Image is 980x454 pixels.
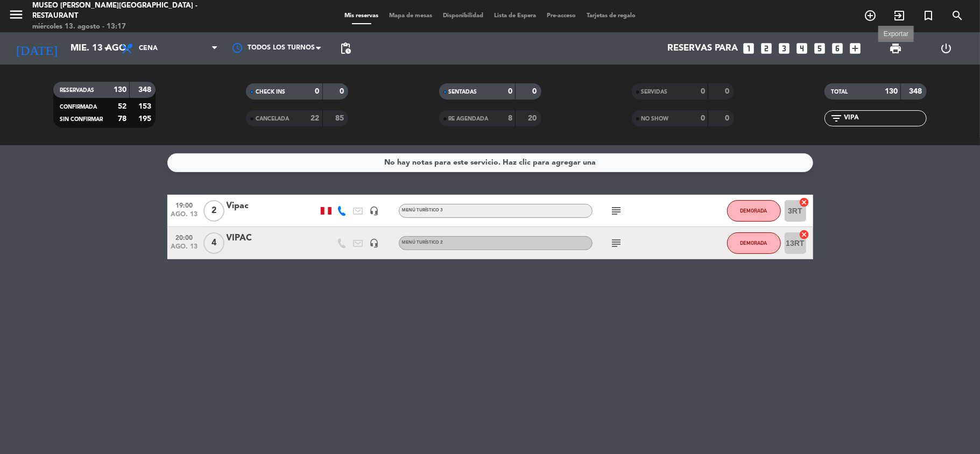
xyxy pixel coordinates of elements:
i: looks_4 [795,41,809,55]
strong: 0 [532,88,539,95]
span: ago. 13 [171,211,198,223]
span: SENTADAS [449,89,477,95]
span: Menú turístico 3 [402,208,443,212]
span: Lista de Espera [489,13,541,19]
div: miércoles 13. agosto - 13:17 [32,22,237,32]
span: CANCELADA [256,116,289,122]
span: pending_actions [339,42,352,55]
div: Museo [PERSON_NAME][GEOGRAPHIC_DATA] - Restaurant [32,1,237,22]
span: Cena [139,45,158,52]
strong: 0 [508,88,512,95]
div: VIPAC [227,231,318,245]
i: looks_6 [831,41,845,55]
div: Exportar [878,29,914,39]
strong: 85 [335,115,346,122]
strong: 153 [138,103,153,110]
strong: 0 [725,88,731,95]
span: print [889,42,902,55]
span: Disponibilidad [438,13,489,19]
strong: 22 [311,115,320,122]
i: looks_3 [778,41,792,55]
span: 19:00 [171,198,198,211]
button: menu [8,6,24,26]
i: looks_one [742,41,756,55]
span: CONFIRMADA [60,104,97,110]
i: search [951,9,964,22]
i: add_box [849,41,863,55]
span: 2 [203,200,224,222]
div: LOG OUT [921,32,972,65]
span: ago. 13 [171,243,198,256]
i: filter_list [830,112,843,125]
span: Reservas para [668,44,738,54]
button: DEMORADA [727,232,781,254]
div: Vipac [227,199,318,213]
strong: 0 [340,88,346,95]
span: Menú turístico 2 [402,240,443,245]
span: RESERVADAS [60,88,94,93]
i: headset_mic [370,206,379,216]
span: CHECK INS [256,89,285,95]
span: Pre-acceso [541,13,581,19]
span: Mis reservas [339,13,384,19]
span: TOTAL [831,89,848,95]
i: looks_5 [813,41,827,55]
strong: 130 [114,86,126,94]
strong: 0 [701,115,705,122]
strong: 0 [315,88,320,95]
strong: 78 [118,115,126,123]
i: add_circle_outline [864,9,877,22]
button: DEMORADA [727,200,781,222]
span: 20:00 [171,231,198,243]
i: looks_two [760,41,774,55]
i: turned_in_not [922,9,935,22]
strong: 0 [725,115,731,122]
strong: 195 [138,115,153,123]
strong: 348 [909,88,924,95]
span: SERVIDAS [641,89,668,95]
i: [DATE] [8,37,65,60]
i: headset_mic [370,238,379,248]
span: Mapa de mesas [384,13,438,19]
span: NO SHOW [641,116,669,122]
i: exit_to_app [893,9,906,22]
i: subject [610,204,623,217]
i: arrow_drop_down [100,42,113,55]
span: DEMORADA [741,240,767,246]
span: SIN CONFIRMAR [60,117,103,122]
div: No hay notas para este servicio. Haz clic para agregar una [384,157,596,169]
strong: 20 [528,115,539,122]
strong: 0 [701,88,705,95]
i: cancel [799,197,810,208]
strong: 8 [508,115,512,122]
i: subject [610,237,623,250]
i: power_settings_new [940,42,953,55]
strong: 130 [885,88,898,95]
span: 4 [203,232,224,254]
i: cancel [799,229,810,240]
strong: 52 [118,103,126,110]
span: DEMORADA [741,208,767,214]
i: menu [8,6,24,23]
span: RE AGENDADA [449,116,489,122]
span: Tarjetas de regalo [581,13,641,19]
input: Filtrar por nombre... [843,112,926,124]
strong: 348 [138,86,153,94]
